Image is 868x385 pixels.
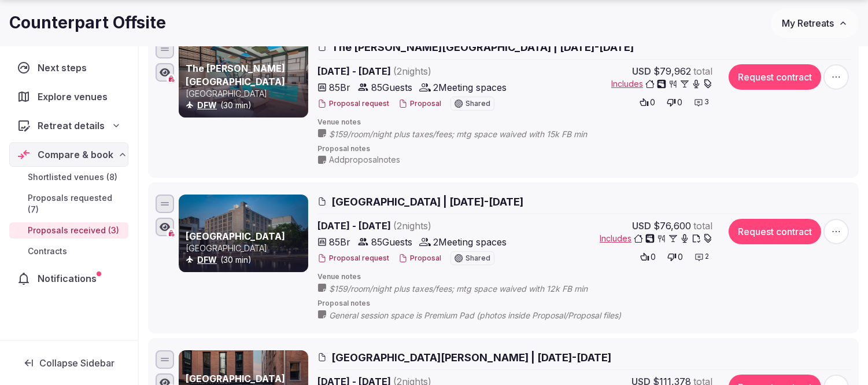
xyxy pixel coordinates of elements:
span: [DATE] - [DATE] [317,219,521,233]
span: USD [632,64,651,78]
button: 0 [637,249,659,265]
button: 0 [664,249,686,265]
span: Contracts [28,245,67,257]
span: Notifications [38,272,101,285]
span: Collapse Sidebar [39,357,114,369]
span: Shared [466,255,490,262]
a: [GEOGRAPHIC_DATA] [186,230,285,242]
button: 0 [636,94,659,111]
span: Venue notes [317,272,851,282]
span: 85 Guests [371,80,412,94]
a: DFW [197,100,217,110]
span: 0 [651,251,656,263]
span: The [PERSON_NAME][GEOGRAPHIC_DATA] | [DATE]-[DATE] [331,40,634,54]
span: 85 Guests [371,235,412,249]
a: The [PERSON_NAME][GEOGRAPHIC_DATA] [186,63,285,87]
span: 2 [705,252,709,262]
span: Proposal notes [317,299,851,309]
span: General session space is Premium Pad (photos inside Proposal/Proposal files) [329,310,644,321]
span: 85 Br [329,235,350,249]
span: Next steps [38,61,91,75]
p: [GEOGRAPHIC_DATA] [186,88,306,100]
span: $76,600 [653,219,691,233]
span: [GEOGRAPHIC_DATA][PERSON_NAME] | [DATE]-[DATE] [331,350,611,365]
a: Notifications [9,266,128,291]
span: 3 [704,97,709,107]
button: Request contract [729,219,821,244]
a: Proposals received (3) [9,222,128,239]
button: Proposal [398,254,441,263]
button: Proposal request [317,99,389,109]
span: 0 [650,97,655,108]
button: My Retreats [771,9,859,38]
span: 0 [678,251,683,263]
button: Proposal [398,99,441,109]
span: $79,962 [653,64,691,78]
span: total [693,219,712,233]
button: Collapse Sidebar [9,350,128,376]
span: 2 Meeting spaces [433,80,507,94]
button: Request contract [729,64,821,90]
h1: Counterpart Offsite [9,12,166,34]
button: Includes [611,78,712,90]
span: 85 Br [329,80,350,94]
span: My Retreats [782,17,834,29]
span: ( 2 night s ) [393,220,431,232]
span: $159/room/night plus taxes/fees; mtg space waived with 15k FB min [329,129,610,140]
span: $159/room/night plus taxes/fees; mtg space waived with 12k FB min [329,283,611,295]
span: ( 2 night s ) [393,65,431,77]
span: USD [632,219,651,233]
span: Explore venues [38,90,112,104]
button: Includes [600,233,712,244]
span: Shortlisted venues (8) [28,171,117,183]
button: DFW [197,254,217,266]
a: Proposals requested (7) [9,190,128,218]
span: Shared [466,100,490,107]
div: (30 min) [186,254,306,266]
span: Add proposal notes [329,154,400,166]
span: [GEOGRAPHIC_DATA] | [DATE]-[DATE] [331,195,523,209]
span: Retreat details [38,119,105,133]
button: DFW [197,100,217,111]
span: Proposals requested (7) [28,192,124,215]
span: 2 Meeting spaces [433,235,507,249]
span: Compare & book [38,148,113,162]
span: Proposals received (3) [28,225,119,236]
button: Proposal request [317,254,389,263]
a: Next steps [9,56,128,80]
span: Proposal notes [317,144,851,154]
a: Explore venues [9,85,128,109]
span: total [693,64,712,78]
a: Shortlisted venues (8) [9,169,128,185]
span: 0 [677,97,682,108]
button: 0 [663,94,686,111]
span: Venue notes [317,118,851,127]
p: [GEOGRAPHIC_DATA] [186,243,306,254]
span: [DATE] - [DATE] [317,64,521,78]
a: Contracts [9,243,128,259]
a: DFW [197,255,217,265]
div: (30 min) [186,100,306,111]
